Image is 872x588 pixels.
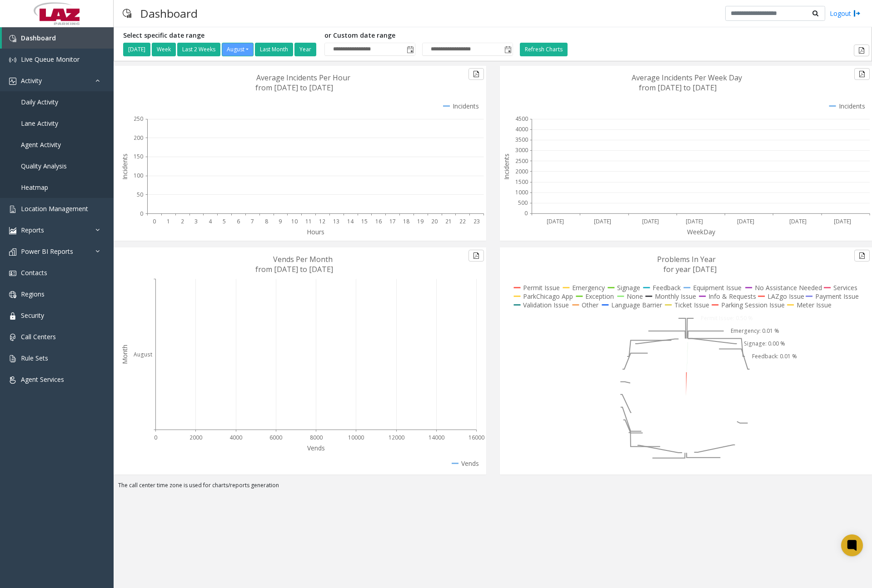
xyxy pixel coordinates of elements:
[307,227,324,236] text: Hours
[21,55,80,64] span: Live Queue Monitor
[307,444,325,452] text: Vends
[9,248,16,256] img: 'icon'
[294,43,316,56] button: Year
[737,217,754,225] text: [DATE]
[21,332,56,341] span: Call Centers
[177,43,220,56] button: Last 2 Weeks
[333,217,339,225] text: 13
[134,134,143,142] text: 200
[639,83,717,93] text: from [DATE] to [DATE]
[515,115,528,123] text: 4500
[21,98,58,106] span: Daily Activity
[429,434,444,441] text: 14000
[21,290,45,298] span: Regions
[123,32,318,40] h5: Select specific date range
[120,345,129,364] text: Month
[136,2,202,25] h3: Dashboard
[834,217,851,225] text: [DATE]
[291,217,298,225] text: 10
[642,217,659,225] text: [DATE]
[2,27,114,49] a: Dashboard
[515,178,528,186] text: 1500
[222,43,254,56] button: August
[657,254,716,264] text: Problems In Year
[21,162,67,170] span: Quality Analysis
[9,312,16,320] img: 'icon'
[445,217,452,225] text: 21
[731,327,779,335] text: Emergency: 0.01 %
[310,434,323,441] text: 8000
[515,188,528,196] text: 1000
[229,434,242,441] text: 4000
[194,217,198,225] text: 3
[9,334,16,341] img: 'icon'
[21,226,44,234] span: Reports
[189,434,202,441] text: 2000
[789,217,807,225] text: [DATE]
[515,125,528,133] text: 4000
[9,56,16,64] img: 'icon'
[663,264,717,274] text: for year [DATE]
[502,153,511,180] text: Incidents
[686,217,703,225] text: [DATE]
[701,315,753,322] text: Permit Issue: 0.50 %
[123,2,131,25] img: pageIcon
[520,43,568,56] button: Refresh Charts
[21,375,64,384] span: Agent Services
[405,43,415,56] span: Toggle popup
[546,217,563,225] text: [DATE]
[752,353,797,361] text: Feedback: 0.01 %
[265,217,268,225] text: 8
[120,153,129,180] text: Incidents
[134,172,143,179] text: 100
[830,9,861,18] a: Logout
[431,217,438,225] text: 20
[403,217,409,225] text: 18
[9,355,16,362] img: 'icon'
[279,217,282,225] text: 9
[9,206,16,213] img: 'icon'
[269,434,282,441] text: 6000
[137,191,143,198] text: 50
[21,354,48,362] span: Rule Sets
[273,254,333,264] text: Vends Per Month
[9,78,16,85] img: 'icon'
[21,183,48,192] span: Heatmap
[251,217,254,225] text: 7
[389,217,396,225] text: 17
[518,199,528,207] text: 500
[134,153,143,160] text: 150
[21,76,42,85] span: Activity
[9,291,16,298] img: 'icon'
[524,210,528,217] text: 0
[21,204,88,213] span: Location Management
[9,376,16,384] img: 'icon'
[468,250,484,262] button: Export to pdf
[153,217,156,225] text: 0
[687,227,716,236] text: WeekDay
[154,434,157,441] text: 0
[389,434,404,441] text: 12000
[167,217,170,225] text: 1
[21,247,73,256] span: Power BI Reports
[9,270,16,277] img: 'icon'
[256,73,350,83] text: Average Incidents Per Hour
[375,217,382,225] text: 16
[593,217,611,225] text: [DATE]
[853,9,861,18] img: logout
[134,351,152,358] text: August
[255,264,333,274] text: from [DATE] to [DATE]
[21,119,58,128] span: Lane Activity
[515,136,528,143] text: 3500
[324,32,513,40] h5: or Custom date range
[21,140,61,149] span: Agent Activity
[632,73,742,83] text: Average Incidents Per Week Day
[319,217,325,225] text: 12
[9,35,16,42] img: 'icon'
[744,340,785,348] text: Signage: 0.00 %
[347,217,354,225] text: 14
[114,481,872,494] div: The call center time zone is used for charts/reports generation
[255,83,333,93] text: from [DATE] to [DATE]
[123,43,150,56] button: [DATE]
[181,217,184,225] text: 2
